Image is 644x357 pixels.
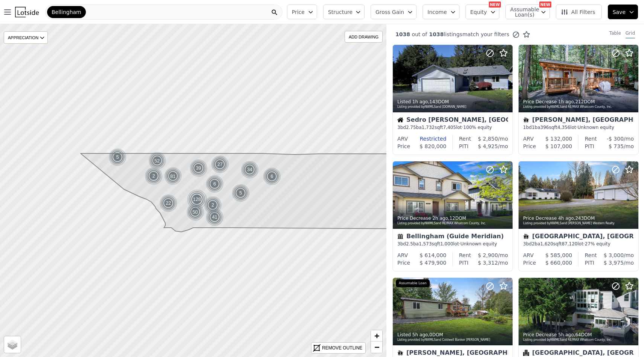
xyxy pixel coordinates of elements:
[187,189,207,210] div: 128
[585,251,597,259] div: Rent
[608,5,638,19] button: Save
[562,241,577,247] span: 87,120
[345,31,382,42] div: ADD DRAWING
[392,44,512,155] a: Listed 1h ago,143DOMListing provided byNWMLSand [DOMAIN_NAME]HouseSedro [PERSON_NAME], [GEOGRAPHI...
[556,5,602,19] button: All Filters
[523,117,529,123] img: Mobile
[523,135,534,142] div: ARV
[186,202,205,222] div: 50
[328,8,352,16] span: Structure
[427,8,447,16] span: Income
[408,135,446,142] div: Restricted
[420,143,446,149] span: $ 820,000
[374,342,379,352] span: −
[206,175,224,193] img: g1.png
[469,259,508,267] div: /mo
[375,8,404,16] span: Gross Gain
[523,124,634,130] div: 1 bd 1 ba sqft lot · Unknown equity
[459,142,469,150] div: PITI
[523,350,529,356] img: Condominium
[558,99,574,104] time: 2025-09-29 20:07
[459,259,469,267] div: PITI
[545,260,572,266] span: $ 660,000
[585,135,597,142] div: Rent
[397,338,509,342] div: Listing provided by NWMLS and Coldwell Banker [PERSON_NAME]
[395,31,410,37] span: 1038
[594,259,634,267] div: /mo
[518,161,638,271] a: Price Decrease 4h ago,243DOMListing provided byNWMLSand [PERSON_NAME] Western RealtyMobile[GEOGRA...
[540,125,549,130] span: 396
[397,142,410,150] div: Price
[604,260,624,266] span: $ 3,975
[561,8,595,16] span: All Filters
[211,155,229,173] img: g1.png
[545,143,572,149] span: $ 107,000
[489,2,501,8] div: NEW
[523,221,635,226] div: Listing provided by NWMLS and [PERSON_NAME] Western Realty
[241,161,259,179] img: g1.png
[523,233,529,239] img: Mobile
[557,125,570,130] span: 4,356
[478,260,498,266] span: $ 3,312
[374,331,379,340] span: +
[397,215,509,221] div: Price Decrease , 12 DOM
[432,216,448,221] time: 2025-09-29 18:57
[206,175,224,193] div: 6
[478,252,498,258] span: $ 2,900
[232,184,250,202] div: 5
[523,99,635,105] div: Price Decrease , 212 DOM
[523,215,635,221] div: Price Decrease , 243 DOM
[263,167,281,185] div: 6
[539,2,551,8] div: NEW
[287,5,317,19] button: Price
[397,350,403,356] img: Mobile
[163,167,183,186] div: 81
[397,117,508,124] div: Sedro [PERSON_NAME], [GEOGRAPHIC_DATA]
[540,241,553,247] span: 1,620
[371,5,417,19] button: Gross Gain
[523,105,635,109] div: Listing provided by NWMLS and RE/MAX Whatcom County, Inc.
[412,99,428,104] time: 2025-09-29 20:11
[545,136,572,142] span: $ 132,000
[440,241,453,247] span: 1,000
[609,30,621,38] div: Table
[420,252,446,258] span: $ 614,000
[613,8,626,16] span: Save
[397,233,403,239] img: Townhouse
[419,241,432,247] span: 1,573
[189,159,208,177] img: g1.png
[15,7,39,17] img: Lotside
[163,167,183,186] img: g2.png
[159,194,178,212] img: g1.png
[52,8,81,16] span: Bellingham
[626,30,635,38] div: Grid
[232,184,250,202] img: g1.png
[322,345,362,351] div: REMOVE OUTLINE
[145,167,163,185] div: 2
[558,216,574,221] time: 2025-09-29 17:22
[585,259,594,267] div: PITI
[558,332,574,337] time: 2025-09-29 16:34
[4,31,48,44] div: APPRECIATION
[470,8,487,16] span: Equity
[108,148,127,166] img: g1.png
[478,136,498,142] span: $ 2,850
[594,142,634,150] div: /mo
[397,105,509,109] div: Listing provided by NWMLS and [DOMAIN_NAME]
[4,336,21,353] a: Layers
[609,143,624,149] span: $ 735
[607,136,624,142] span: -$ 300
[478,143,498,149] span: $ 4,925
[545,252,572,258] span: $ 585,000
[462,31,510,38] span: match your filters
[471,135,508,142] div: /mo
[523,117,634,124] div: [PERSON_NAME], [GEOGRAPHIC_DATA]
[459,251,471,259] div: Rent
[523,251,534,259] div: ARV
[604,252,624,258] span: $ 3,000
[371,342,382,353] a: Zoom out
[206,208,224,226] div: 41
[523,259,536,267] div: Price
[159,194,177,212] div: 22
[597,135,634,142] div: /mo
